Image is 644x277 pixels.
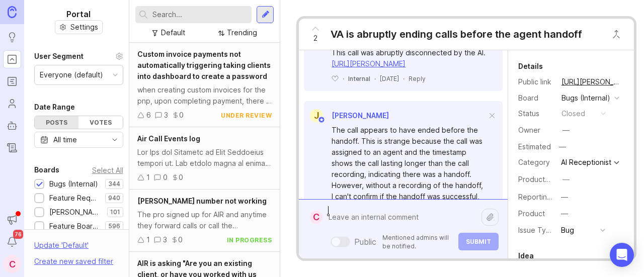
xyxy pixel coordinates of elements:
svg: toggle icon [107,136,123,144]
label: Issue Type [518,226,555,234]
p: 344 [108,180,120,188]
div: — [561,192,568,203]
div: 3 [163,234,167,245]
button: Close button [606,24,626,44]
div: Owner [518,125,553,136]
div: Everyone (default) [40,69,103,80]
a: Roadmaps [3,72,21,90]
div: Boards [34,164,59,176]
div: User Segment [34,50,84,62]
span: 2 [313,33,317,44]
div: — [561,208,568,219]
div: in progress [227,236,272,244]
button: Settings [55,20,103,34]
span: [PERSON_NAME] number not working [137,197,267,205]
div: All time [53,134,77,145]
span: Air Call Events log [137,134,200,143]
div: — [556,140,569,153]
input: Search... [152,9,248,20]
div: The call appears to have ended before the handoff. This is strange because the call was assigned ... [332,125,486,213]
div: Public [354,236,376,248]
div: Posts [35,116,78,129]
a: Custom invoice payments not automatically triggering taking clients into dashboard to create a pa... [129,43,280,127]
div: C [310,211,322,224]
div: Feature Board Sandbox [DATE] [49,221,100,232]
a: [URL][PERSON_NAME] [558,75,624,88]
div: 6 [146,110,151,121]
div: 1 [146,234,150,245]
div: under review [221,111,272,120]
div: Date Range [34,101,75,113]
p: 596 [108,222,120,230]
div: Internal [348,74,370,83]
div: Default [161,27,185,38]
label: ProductboardID [518,175,572,183]
span: 76 [13,230,23,239]
div: VA is abruptly ending calls before the agent handoff [331,27,582,41]
label: Product [518,209,545,218]
div: Lor Ips dol Sitametc ad Elit Seddoeius tempori ut. Lab etdolo magna al enima mi Veniam Quisno, ex... [137,147,272,169]
div: This call was abruptly disconnected by the AI. [332,47,486,69]
span: Custom invoice payments not automatically triggering taking clients into dashboard to create a pa... [137,50,271,80]
span: Settings [70,22,98,32]
button: ProductboardID [559,173,573,186]
div: — [562,174,570,185]
button: Announcements [3,211,21,229]
a: Changelog [3,139,21,157]
div: Update ' Default ' [34,240,89,256]
div: 3 [164,110,168,121]
button: Notifications [3,233,21,251]
p: 101 [110,208,120,216]
a: [URL][PERSON_NAME] [332,59,406,68]
div: · [374,74,376,83]
span: [PERSON_NAME] [332,111,389,120]
a: J[PERSON_NAME] [304,109,389,122]
div: 0 [163,172,168,183]
label: Reporting Team [518,193,572,201]
a: Users [3,95,21,113]
div: Idea [518,250,534,262]
div: Public link [518,76,553,87]
div: Bug [561,225,574,236]
a: Portal [3,50,21,68]
div: Details [518,60,543,72]
time: [DATE] [380,75,399,82]
p: Mentioned admins will be notified. [382,233,452,250]
button: C [3,255,21,273]
div: · [403,74,405,83]
div: J [310,109,323,122]
div: Reply [409,74,426,83]
div: [PERSON_NAME] (Public) [49,207,102,218]
div: Bugs (Internal) [561,93,610,104]
div: The pro signed up for AIR and anytime they forward calls or call the [PERSON_NAME][URL] assigned ... [137,209,272,231]
div: Open Intercom Messenger [610,243,634,267]
div: Board [518,93,553,104]
div: 0 [179,172,183,183]
div: when creating custom invoices for the pnp, upon completing payment, there is a receipt page but i... [137,84,272,107]
div: Select All [92,167,123,173]
h1: Portal [66,8,91,20]
div: 1 [146,172,150,183]
div: Bugs (Internal) [49,178,98,190]
div: 0 [178,234,183,245]
div: · [343,74,344,83]
div: Estimated [518,143,551,150]
div: Votes [78,116,122,129]
div: Status [518,108,553,119]
div: 0 [179,110,184,121]
div: Feature Requests (Internal) [49,193,100,204]
div: Create new saved filter [34,256,113,267]
div: AI Receptionist [561,159,611,166]
div: closed [561,108,585,119]
img: Canny Home [8,6,17,18]
div: Category [518,157,553,168]
div: Trending [227,27,257,38]
a: Autopilot [3,117,21,135]
img: member badge [318,116,326,124]
div: — [562,125,570,136]
p: 940 [108,194,120,202]
a: Air Call Events logLor Ips dol Sitametc ad Elit Seddoeius tempori ut. Lab etdolo magna al enima m... [129,127,280,190]
a: [PERSON_NAME] number not workingThe pro signed up for AIR and anytime they forward calls or call ... [129,190,280,252]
